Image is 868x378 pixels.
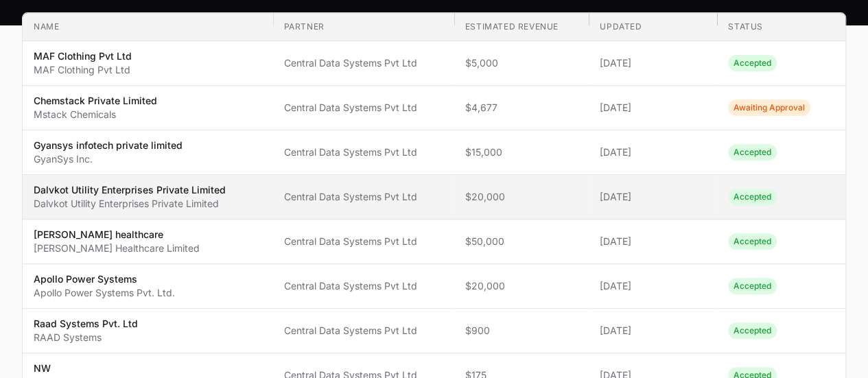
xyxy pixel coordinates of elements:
span: Central Data Systems Pvt Ltd [284,279,443,293]
span: [DATE] [600,145,706,159]
span: [DATE] [600,190,706,204]
span: Central Data Systems Pvt Ltd [284,145,443,159]
span: $5,000 [465,56,578,70]
p: Dalvkot Utility Enterprises Private Limited [34,197,226,211]
p: Mstack Chemicals [34,108,157,121]
span: $15,000 [465,145,578,159]
th: Partner [273,13,454,41]
span: $4,677 [465,101,578,115]
span: Central Data Systems Pvt Ltd [284,56,443,70]
p: Raad Systems Pvt. Ltd [34,317,138,331]
span: [DATE] [600,324,706,338]
p: GyanSys Inc. [34,152,183,166]
th: Status [717,13,845,41]
span: Central Data Systems Pvt Ltd [284,324,443,338]
p: Chemstack Private Limited [34,94,157,108]
p: Gyansys infotech private limited [34,139,183,152]
span: Central Data Systems Pvt Ltd [284,235,443,248]
p: NW [34,362,153,375]
th: Estimated revenue [454,13,589,41]
p: Dalvkot Utility Enterprises Private Limited [34,183,226,197]
span: $50,000 [465,235,578,248]
span: [DATE] [600,279,706,293]
p: [PERSON_NAME] Healthcare Limited [34,241,200,255]
span: [DATE] [600,56,706,70]
p: RAAD Systems [34,331,138,344]
p: [PERSON_NAME] healthcare [34,228,200,241]
span: $20,000 [465,190,578,204]
p: Apollo Power Systems Pvt. Ltd. [34,286,175,300]
span: [DATE] [600,101,706,115]
th: Updated [589,13,717,41]
span: $20,000 [465,279,578,293]
p: MAF Clothing Pvt Ltd [34,63,132,77]
th: Name [23,13,273,41]
span: Central Data Systems Pvt Ltd [284,101,443,115]
p: Apollo Power Systems [34,272,175,286]
span: [DATE] [600,235,706,248]
span: Central Data Systems Pvt Ltd [284,190,443,204]
p: MAF Clothing Pvt Ltd [34,49,132,63]
span: $900 [465,324,578,338]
